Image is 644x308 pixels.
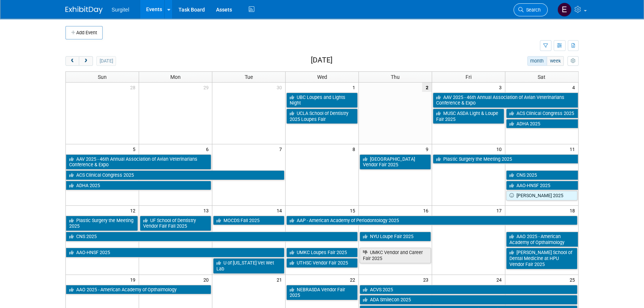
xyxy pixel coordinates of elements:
a: ACVS 2025 [360,285,577,295]
i: Personalize Calendar [570,59,575,64]
span: Tue [245,74,253,80]
button: week [547,56,564,66]
span: Mon [170,74,181,80]
span: 11 [569,144,578,154]
span: 18 [569,206,578,215]
span: Wed [317,74,327,80]
img: ExhibitDay [65,6,103,14]
a: MOCDS Fall 2025 [213,216,284,225]
a: ACS Clinical Congress 2025 [66,170,284,180]
a: AAV 2025 - 46th Annual Association of Avian Veterinarians Conference & Expo [433,93,578,108]
span: 30 [276,83,285,92]
span: 12 [129,206,139,215]
a: UBC Loupes and Lights Night [286,93,358,108]
span: 10 [496,144,505,154]
span: Surgitel [112,7,129,13]
a: AAO-HNSF 2025 [506,181,578,190]
a: UCLA School of Dentistry 2025 Loupes Fair [286,109,358,124]
a: [PERSON_NAME] School of Dental Medicine at HPU Vendor Fair 2025 [506,248,577,269]
span: 20 [203,275,212,284]
a: U of [US_STATE] Vet Wet Lab [213,258,284,273]
a: Plastic Surgery the Meeting 2025 [433,154,578,164]
span: 24 [496,275,505,284]
h2: [DATE] [311,56,332,64]
a: Search [513,3,548,16]
a: UMKC Vendor and Career Fair 2025 [360,248,431,263]
span: 21 [276,275,285,284]
span: 3 [498,83,505,92]
a: UF School of Dentistry Vendor Fair Fall 2025 [140,216,211,231]
button: next [79,56,93,66]
a: NYU Loupe Fair 2025 [360,232,431,241]
a: CNS 2025 [506,170,578,180]
span: 15 [349,206,358,215]
a: UMKC Loupes Fair 2025 [286,248,358,257]
a: MUSC ASDA Light & Loupe Fair 2025 [433,109,504,124]
a: AAO 2025 - American Academy of Opthalmology [506,232,578,247]
a: AAP - American Academy of Periodontology 2025 [286,216,577,225]
span: 19 [129,275,139,284]
button: [DATE] [96,56,116,66]
span: 6 [205,144,212,154]
span: 16 [422,206,432,215]
span: Sat [538,74,545,80]
a: AAO 2025 - American Academy of Opthalmology [66,285,211,295]
a: AAV 2025 - 46th Annual Association of Avian Veterinarians Conference & Expo [66,154,211,170]
a: UTHSC Vendor Fair 2025 [286,258,358,268]
span: 1 [352,83,358,92]
a: ADHA 2025 [506,119,578,129]
span: 17 [496,206,505,215]
a: AAO-HNSF 2025 [66,248,284,257]
span: Search [524,7,541,13]
span: 22 [349,275,358,284]
a: NEBRASDA Vendor Fair 2025 [286,285,358,300]
a: ACS Clinical Congress 2025 [506,109,578,118]
span: Fri [466,74,471,80]
a: [GEOGRAPHIC_DATA] Vendor Fair 2025 [360,154,431,170]
a: ADHA 2025 [66,181,211,190]
button: Add Event [65,26,103,39]
a: ADA Smilecon 2025 [360,295,577,305]
span: 9 [425,144,432,154]
span: 28 [129,83,139,92]
span: 5 [132,144,139,154]
a: Plastic Surgery the Meeting 2025 [66,216,138,231]
span: 7 [278,144,285,154]
button: prev [65,56,79,66]
span: 29 [203,83,212,92]
button: myCustomButton [567,56,579,66]
button: month [527,56,547,66]
a: CNS 2025 [66,232,358,241]
span: 25 [569,275,578,284]
span: 13 [203,206,212,215]
span: 14 [276,206,285,215]
img: Event Coordinator [557,3,571,17]
span: 2 [422,83,432,92]
span: 23 [422,275,432,284]
a: [PERSON_NAME] 2025 [506,191,577,200]
span: Thu [391,74,400,80]
span: 4 [571,83,578,92]
span: Sun [98,74,107,80]
span: 8 [352,144,358,154]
